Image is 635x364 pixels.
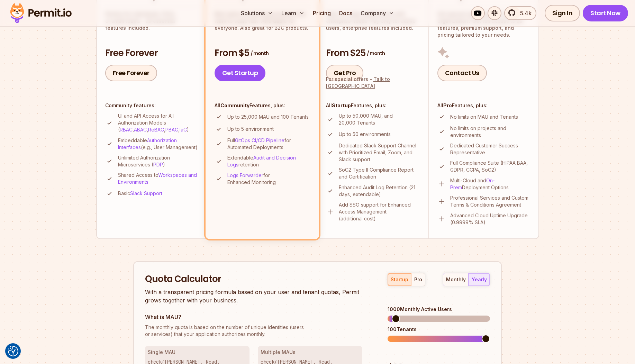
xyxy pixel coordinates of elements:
[450,142,530,156] p: Dedicated Customer Success Representative
[339,112,420,126] p: Up to 50,000 MAU, and 20,000 Tenants
[118,137,177,150] a: Authorization Interfaces
[450,160,530,173] p: Full Compliance Suite (HIPAA BAA, GDPR, CCPA, SoC2)
[388,326,490,333] div: 100 Tenants
[437,65,487,81] a: Contact Us
[326,47,420,60] h3: From $25
[227,113,309,120] p: Up to 25,000 MAU and 100 Tenants
[583,5,628,21] a: Start Now
[516,9,532,17] span: 5.4k
[336,6,355,20] a: Docs
[388,306,490,313] div: 1000 Monthly Active Users
[148,127,164,133] a: ReBAC
[118,154,199,168] p: Unlimited Authorization Microservices ( )
[180,127,187,133] a: IaC
[118,172,199,185] p: Shared Access to
[130,190,162,196] a: Slack Support
[367,50,385,57] span: / month
[238,6,276,20] button: Solutions
[8,346,18,356] button: Consent Preferences
[332,102,351,108] strong: Startup
[8,346,18,356] img: Revisit consent button
[215,65,266,81] a: Get Startup
[545,5,580,21] a: Sign In
[450,194,530,208] p: Professional Services and Custom Terms & Conditions Agreement
[279,6,307,20] button: Learn
[251,50,269,57] span: / month
[227,126,274,133] p: Up to 5 environment
[414,276,422,283] div: pro
[450,212,530,226] p: Advanced Cloud Uptime Upgrade (0.9999% SLA)
[227,172,310,186] p: for Enhanced Monitoring
[310,6,334,20] a: Pricing
[358,6,397,20] button: Company
[145,288,362,304] p: With a transparent pricing formula based on your user and tenant quotas, Permit grows together wi...
[153,162,163,167] a: PDP
[450,125,530,139] p: No limits on projects and environments
[450,113,518,120] p: No limits on MAU and Tenants
[326,76,420,90] div: For special offers -
[118,190,162,197] p: Basic
[118,137,199,151] p: Embeddable (e.g., User Management)
[145,273,362,285] h2: Quota Calculator
[215,47,310,60] h3: From $5
[145,313,362,321] h3: What is MAU?
[339,142,420,163] p: Dedicated Slack Support Channel with Prioritized Email, Zoom, and Slack support
[105,102,199,109] h4: Community features:
[339,166,420,180] p: SoC2 Type II Compliance Report and Certification
[105,47,199,60] h3: Free Forever
[120,127,133,133] a: RBAC
[105,65,157,81] a: Free Forever
[261,349,360,356] h3: Multiple MAUs
[339,201,420,222] p: Add SSO support for Enhanced Access Management (additional cost)
[227,155,296,167] a: Audit and Decision Logs
[339,131,391,138] p: Up to 50 environments
[437,102,530,109] h4: All Features, plus:
[326,65,364,81] a: Get Pro
[118,112,199,133] p: UI and API Access for All Authorization Models ( , , , , )
[215,102,310,109] h4: All Features, plus:
[145,324,362,331] span: The monthly quota is based on the number of unique identities (users
[165,127,178,133] a: PBAC
[235,137,284,143] a: GitOps CI/CD Pipeline
[443,102,452,108] strong: Pro
[339,184,420,198] p: Enhanced Audit Log Retention (21 days, extendable)
[7,1,75,25] img: Permit logo
[504,6,536,20] a: 5.4k
[450,177,530,191] p: Multi-Cloud and Deployment Options
[450,178,495,190] a: On-Prem
[326,102,420,109] h4: All Features, plus:
[446,276,466,283] div: monthly
[148,349,247,356] h3: Single MAU
[227,154,310,168] p: Extendable retention
[145,324,362,338] p: or services) that your application authorizes monthly.
[134,127,147,133] a: ABAC
[220,102,250,108] strong: Community
[227,137,310,151] p: Full for Automated Deployments
[227,172,263,178] a: Logs Forwarder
